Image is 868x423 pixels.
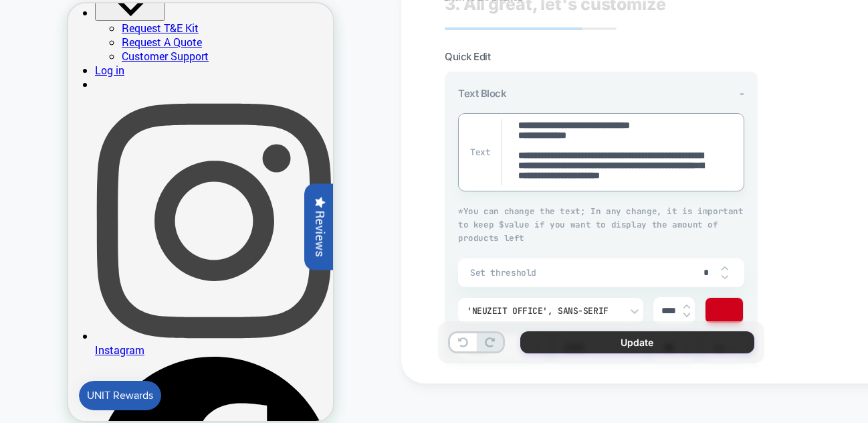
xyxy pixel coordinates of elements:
[470,147,487,158] span: Text
[722,274,728,280] img: down
[445,50,490,63] span: Quick Edit
[27,60,56,74] a: Log in
[27,339,76,353] span: Instagram
[53,31,134,46] a: Request A Quote
[458,87,506,100] span: Text Block
[53,17,130,31] a: Request T&E Kit
[467,305,621,317] div: 'Neuzeit Office', sans-serif
[683,304,690,309] img: up
[53,46,140,60] a: Customer Support
[520,331,754,353] button: Update
[740,87,744,100] span: -
[683,313,690,318] img: down
[236,180,265,266] div: Reviews
[11,377,94,407] iframe: Button to open loyalty program pop-up
[458,205,744,244] span: * You can change the text; In any change, it is important to keep $value if you want to display t...
[722,266,728,271] img: up
[27,325,265,353] a: Instagram
[470,267,692,278] span: Set threshold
